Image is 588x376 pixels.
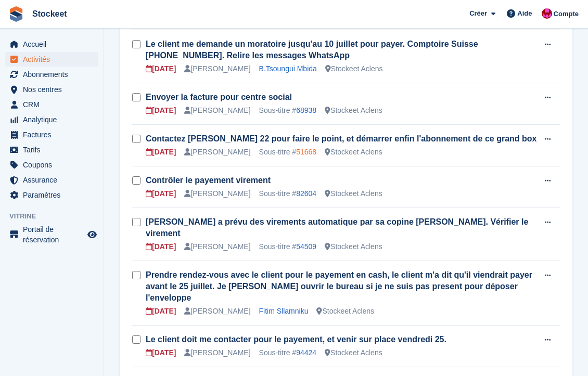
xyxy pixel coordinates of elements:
[5,188,98,202] a: menu
[146,306,176,317] div: [DATE]
[184,63,250,74] div: [PERSON_NAME]
[296,148,316,156] a: 51668
[325,188,382,199] div: Stockeet Aclens
[296,242,316,251] a: 54509
[296,106,316,114] a: 68938
[86,228,98,241] a: Boutique d'aperçu
[325,105,382,116] div: Stockeet Aclens
[5,112,98,127] a: menu
[259,241,317,252] div: Sous-titre #
[296,189,316,198] a: 82604
[23,188,85,202] span: Paramètres
[146,63,176,74] div: [DATE]
[325,63,383,74] div: Stockeet Aclens
[542,8,552,19] img: Valentin BURDET
[469,8,487,19] span: Créer
[146,134,537,143] a: Contactez [PERSON_NAME] 22 pour faire le point, et démarrer enfin l'abonnement de ce grand box
[184,347,250,358] div: [PERSON_NAME]
[184,306,250,317] div: [PERSON_NAME]
[259,347,317,358] div: Sous-titre #
[146,176,271,185] a: Contrôler le payement virement
[259,105,317,116] div: Sous-titre #
[146,241,176,252] div: [DATE]
[5,52,98,67] a: menu
[259,307,309,315] a: Fitim Sllamniku
[5,158,98,172] a: menu
[316,306,374,317] div: Stockeet Aclens
[325,241,382,252] div: Stockeet Aclens
[296,348,316,357] a: 94424
[5,224,98,245] a: menu
[23,52,85,67] span: Activités
[23,224,85,245] span: Portail de réservation
[325,147,382,158] div: Stockeet Aclens
[146,40,478,60] a: Le client me demande un moratoire jusqu'au 10 juillet pour payer. Comptoire Suisse [PHONE_NUMBER]...
[23,142,85,157] span: Tarifs
[23,37,85,51] span: Accueil
[5,97,98,112] a: menu
[28,5,71,22] a: Stockeet
[259,64,317,73] a: B.Tsoungui Mbida
[9,211,104,222] span: Vitrine
[146,270,532,302] a: Prendre rendez-vous avec le client pour le payement en cash, le client m'a dit qu'il viendrait pa...
[146,93,292,101] a: Envoyer la facture pour centre social
[5,82,98,97] a: menu
[146,147,176,158] div: [DATE]
[184,241,250,252] div: [PERSON_NAME]
[5,127,98,142] a: menu
[23,82,85,97] span: Nos centres
[5,67,98,82] a: menu
[5,142,98,157] a: menu
[325,347,382,358] div: Stockeet Aclens
[146,347,176,358] div: [DATE]
[184,147,250,158] div: [PERSON_NAME]
[146,217,528,238] a: [PERSON_NAME] a prévu des virements automatique par sa copine [PERSON_NAME]. Vérifier le virement
[5,173,98,187] a: menu
[259,188,317,199] div: Sous-titre #
[554,9,579,19] span: Compte
[184,105,250,116] div: [PERSON_NAME]
[23,97,85,112] span: CRM
[146,188,176,199] div: [DATE]
[184,188,250,199] div: [PERSON_NAME]
[23,67,85,82] span: Abonnements
[5,37,98,51] a: menu
[146,105,176,116] div: [DATE]
[23,173,85,187] span: Assurance
[259,147,317,158] div: Sous-titre #
[23,112,85,127] span: Analytique
[23,127,85,142] span: Factures
[23,158,85,172] span: Coupons
[146,335,446,344] a: Le client doit me contacter pour le payement, et venir sur place vendredi 25.
[517,8,532,19] span: Aide
[8,6,24,22] img: stora-icon-8386f47178a22dfd0bd8f6a31ec36ba5ce8667c1dd55bd0f319d3a0aa187defe.svg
